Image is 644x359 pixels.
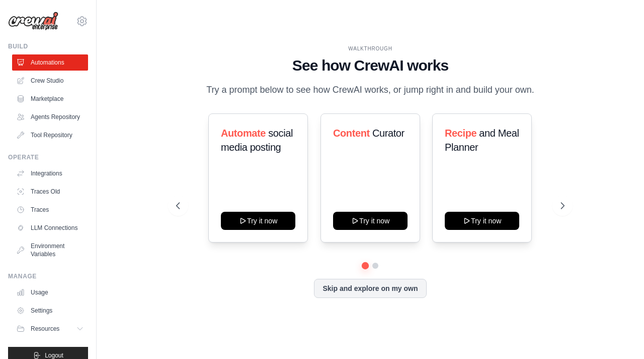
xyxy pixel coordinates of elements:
[333,128,370,139] span: Content
[8,272,88,280] div: Manage
[8,153,88,161] div: Operate
[12,202,88,218] a: Traces
[12,127,88,143] a: Tool Repository
[12,184,88,200] a: Traces Old
[445,128,519,153] span: and Meal Planner
[12,109,88,125] a: Agents Repository
[594,311,644,359] iframe: Chat Widget
[8,12,58,31] img: Logo
[176,45,564,52] div: WALKTHROUGH
[314,279,426,298] button: Skip and explore on my own
[333,212,408,230] button: Try it now
[12,220,88,236] a: LLM Connections
[12,73,88,89] a: Crew Studio
[12,284,88,301] a: Usage
[31,325,59,333] span: Resources
[8,42,88,50] div: Build
[12,238,88,262] a: Environment Variables
[221,212,295,230] button: Try it now
[12,165,88,182] a: Integrations
[12,91,88,107] a: Marketplace
[372,128,405,139] span: Curator
[12,321,88,337] button: Resources
[12,54,88,71] a: Automations
[12,303,88,319] a: Settings
[221,128,266,139] span: Automate
[445,212,519,230] button: Try it now
[176,56,564,75] h1: See how CrewAI works
[201,83,539,97] p: Try a prompt below to see how CrewAI works, or jump right in and build your own.
[445,128,476,139] span: Recipe
[594,311,644,359] div: Widget de chat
